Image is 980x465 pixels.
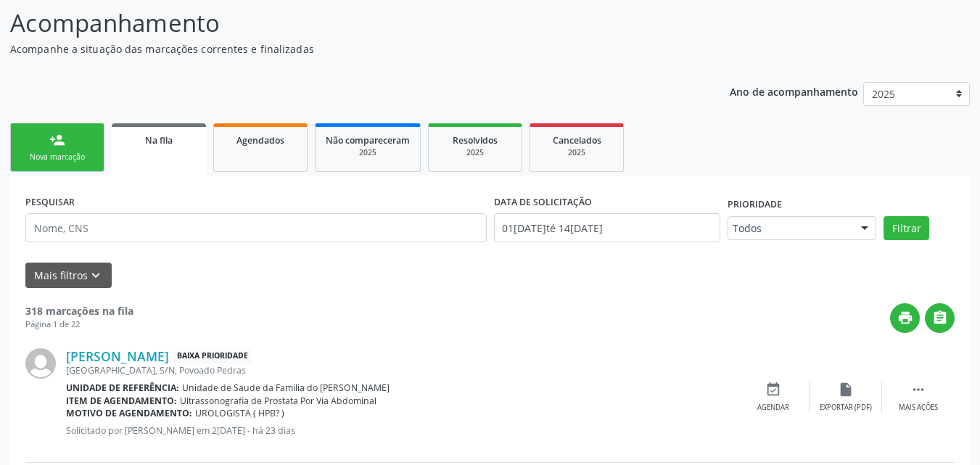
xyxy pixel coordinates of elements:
[453,134,498,147] span: Resolvidos
[145,134,173,147] span: Na fila
[540,147,613,158] div: 2025
[326,134,410,147] span: Não compareceram
[553,134,601,147] span: Cancelados
[25,213,487,242] input: Nome, CNS
[195,407,284,419] span: UROLOGISTA ( HPB? )
[174,349,251,364] span: Baixa Prioridade
[820,403,872,413] div: Exportar (PDF)
[25,348,56,379] img: img
[884,216,929,241] button: Filtrar
[66,382,179,394] b: Unidade de referência:
[728,194,782,216] label: Prioridade
[890,303,920,333] button: print
[10,5,682,41] p: Acompanhamento
[910,382,926,398] i: 
[66,407,192,419] b: Motivo de agendamento:
[180,395,376,407] span: Ultrassonografia de Prostata Por Via Abdominal
[88,268,104,284] i: keyboard_arrow_down
[757,403,789,413] div: Agendar
[326,147,410,158] div: 2025
[182,382,390,394] span: Unidade de Saude da Familia do [PERSON_NAME]
[49,132,65,148] div: person_add
[838,382,854,398] i: insert_drive_file
[66,364,737,376] div: [GEOGRAPHIC_DATA], S/N, Povoado Pedras
[899,403,938,413] div: Mais ações
[25,263,112,288] button: Mais filtroskeyboard_arrow_down
[25,191,75,213] label: PESQUISAR
[21,152,94,162] div: Nova marcação
[494,213,721,242] input: Selecione um intervalo
[66,395,177,407] b: Item de agendamento:
[10,41,682,57] p: Acompanhe a situação das marcações correntes e finalizadas
[236,134,284,147] span: Agendados
[765,382,781,398] i: event_available
[439,147,511,158] div: 2025
[730,82,858,100] p: Ano de acompanhamento
[25,304,133,318] strong: 318 marcações na fila
[25,318,133,331] div: Página 1 de 22
[494,191,592,213] label: DATA DE SOLICITAÇÃO
[66,348,169,364] a: [PERSON_NAME]
[925,303,955,333] button: 
[897,310,913,326] i: print
[932,310,948,326] i: 
[66,424,737,437] p: Solicitado por [PERSON_NAME] em 2[DATE] - há 23 dias
[733,221,847,236] span: Todos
